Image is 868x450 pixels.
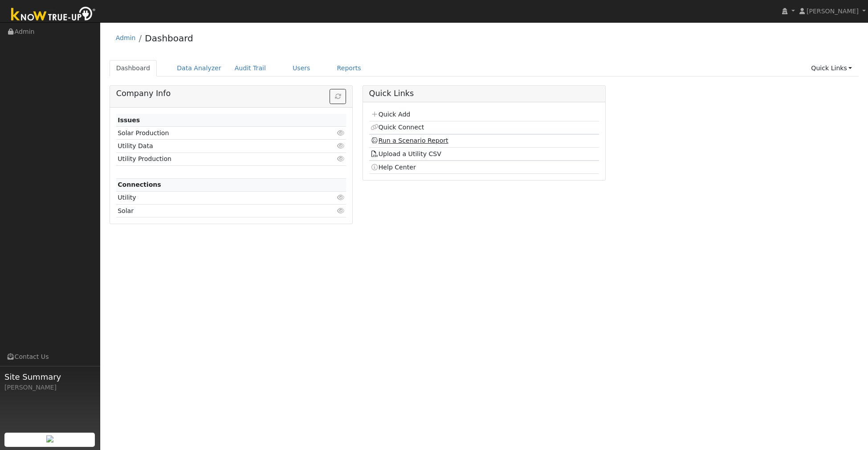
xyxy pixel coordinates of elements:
[118,181,161,188] strong: Connections
[116,191,309,204] td: Utility
[116,205,309,217] td: Solar
[369,89,599,98] h5: Quick Links
[337,130,345,136] i: Click to view
[145,33,193,44] a: Dashboard
[337,156,345,162] i: Click to view
[371,124,424,131] a: Quick Connect
[116,153,309,165] td: Utility Production
[110,60,157,76] a: Dashboard
[46,435,53,442] img: retrieve
[116,89,346,98] h5: Company Info
[7,5,100,25] img: Know True-Up
[804,60,859,76] a: Quick Links
[337,194,345,201] i: Click to view
[4,383,95,392] div: [PERSON_NAME]
[116,34,136,41] a: Admin
[286,60,317,76] a: Users
[371,111,410,118] a: Quick Add
[371,137,448,144] a: Run a Scenario Report
[371,164,416,171] a: Help Center
[118,117,140,124] strong: Issues
[330,60,368,76] a: Reports
[170,60,228,76] a: Data Analyzer
[116,127,309,140] td: Solar Production
[807,8,859,15] span: [PERSON_NAME]
[337,208,345,214] i: Click to view
[116,140,309,153] td: Utility Data
[337,143,345,149] i: Click to view
[371,150,441,157] a: Upload a Utility CSV
[228,60,273,76] a: Audit Trail
[4,371,95,383] span: Site Summary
